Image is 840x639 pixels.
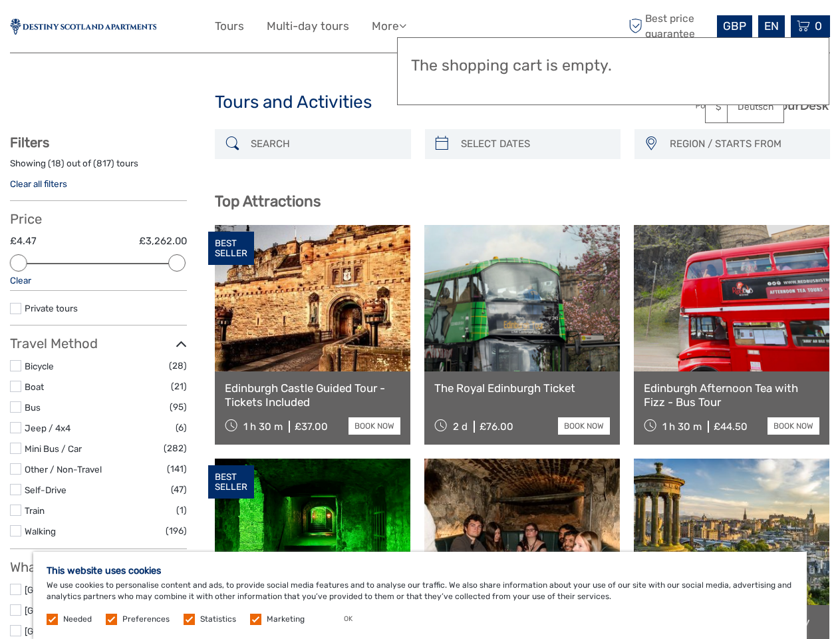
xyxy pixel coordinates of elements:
[243,421,283,433] span: 1 h 30 m
[25,485,67,495] a: Self-Drive
[768,417,819,435] a: book now
[25,381,44,392] a: Boat
[51,157,61,170] label: 18
[139,234,187,248] label: £3,262.00
[171,482,187,497] span: (47)
[714,421,748,433] div: £44.50
[813,19,824,33] span: 0
[331,612,366,626] button: OK
[164,441,187,456] span: (282)
[215,192,321,210] b: Top Attractions
[10,559,187,575] h3: What do you want to see?
[170,399,187,415] span: (95)
[171,379,187,394] span: (21)
[480,421,513,433] div: £76.00
[25,402,41,413] a: Bus
[434,381,610,395] a: The Royal Edinburgh Ticket
[245,132,404,156] input: SEARCH
[10,234,37,248] label: £4.47
[200,614,236,625] label: Statistics
[167,461,187,477] span: (141)
[706,95,751,119] a: $
[25,464,102,475] a: Other / Non-Travel
[10,19,156,35] img: 2586-5bdb998b-20c5-4af0-9f9c-ddee4a3bcf6d_logo_small.jpg
[456,132,614,156] input: SELECT DATES
[176,420,187,435] span: (6)
[411,57,815,75] h3: The shopping cart is empty.
[122,614,170,625] label: Preferences
[267,17,349,36] a: Multi-day tours
[728,95,783,119] a: Deutsch
[758,15,785,37] div: EN
[25,361,54,371] a: Bicycle
[208,465,254,499] div: BEST SELLER
[215,17,244,36] a: Tours
[723,19,746,33] span: GBP
[10,274,187,287] div: Clear
[153,21,169,37] button: Open LiveChat chat widget
[372,17,406,36] a: More
[169,358,187,373] span: (28)
[166,523,187,538] span: (196)
[47,565,793,576] h5: This website uses cookies
[25,526,56,536] a: Walking
[25,584,115,595] a: [GEOGRAPHIC_DATA]
[267,614,305,625] label: Marketing
[10,178,67,189] a: Clear all filters
[10,335,187,351] h3: Travel Method
[644,381,819,409] a: Edinburgh Afternoon Tea with Fizz - Bus Tour
[225,381,400,409] a: Edinburgh Castle Guided Tour - Tickets Included
[25,626,115,636] a: [GEOGRAPHIC_DATA]
[662,421,702,433] span: 1 h 30 m
[349,417,400,435] a: book now
[63,614,92,625] label: Needed
[453,421,468,433] span: 2 d
[664,133,823,155] button: REGION / STARTS FROM
[10,157,187,178] div: Showing ( ) out of ( ) tours
[25,423,70,433] a: Jeep / 4x4
[25,303,78,314] a: Private tours
[176,503,187,518] span: (1)
[19,23,150,34] p: We're away right now. Please check back later!
[96,157,111,170] label: 817
[25,443,82,454] a: Mini Bus / Car
[25,505,45,516] a: Train
[33,552,807,639] div: We use cookies to personalise content and ads, to provide social media features and to analyse ou...
[10,211,187,227] h3: Price
[215,92,625,113] h1: Tours and Activities
[625,11,714,41] span: Best price guarantee
[558,417,610,435] a: book now
[208,232,254,265] div: BEST SELLER
[695,97,830,114] img: PurchaseViaTourDesk.png
[295,421,328,433] div: £37.00
[10,134,49,150] strong: Filters
[25,605,115,616] a: [GEOGRAPHIC_DATA]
